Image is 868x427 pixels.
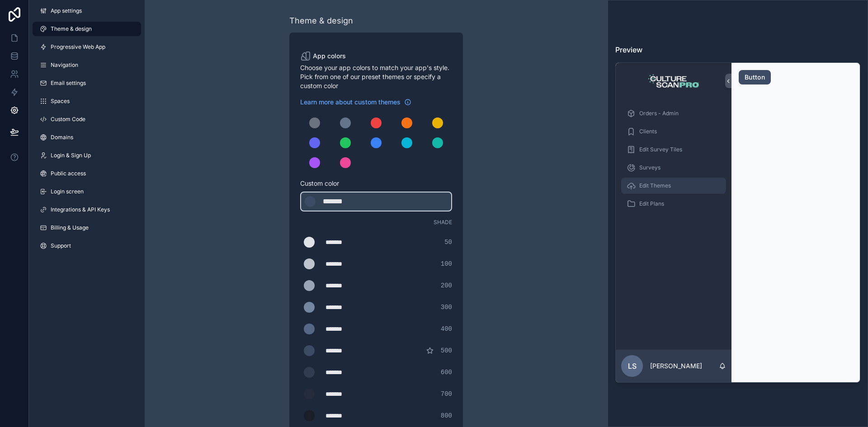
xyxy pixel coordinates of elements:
a: Login & Sign Up [33,148,141,163]
a: Orders - Admin [621,105,726,122]
span: Email settings [51,80,86,87]
span: 200 [441,281,452,290]
span: 400 [441,324,452,333]
a: Login screen [33,184,141,199]
span: Edit Themes [639,182,671,189]
span: Surveys [639,164,660,171]
span: Integrations & API Keys [51,206,110,213]
span: Clients [639,128,657,135]
span: LS [628,361,637,371]
a: Public access [33,166,141,181]
div: scrollable content [616,99,731,350]
p: [PERSON_NAME] [650,361,702,371]
span: 500 [441,346,452,355]
a: App settings [33,4,141,18]
h3: Preview [615,44,860,55]
span: Edit Survey Tiles [639,146,682,153]
span: Domains [51,134,73,141]
span: Shade [434,219,452,226]
span: Custom Code [51,116,85,123]
span: 300 [441,303,452,312]
span: 600 [441,368,452,377]
span: Theme & design [51,25,92,33]
a: Learn more about custom themes [300,98,411,107]
span: Custom color [300,179,445,188]
a: Surveys [621,160,726,176]
span: 50 [444,238,452,247]
span: Orders - Admin [639,110,679,117]
span: Public access [51,170,86,177]
a: Edit Plans [621,196,726,212]
a: Support [33,239,141,253]
a: Billing & Usage [33,221,141,235]
span: Spaces [51,98,70,105]
a: Edit Survey Tiles [621,141,726,158]
a: Domains [33,130,141,145]
span: Login & Sign Up [51,152,91,159]
a: Spaces [33,94,141,108]
span: Choose your app colors to match your app's style. Pick from one of our preset themes or specify a... [300,63,452,90]
a: Email settings [33,76,141,90]
a: Clients [621,123,726,140]
a: Integrations & API Keys [33,202,141,217]
div: Theme & design [289,14,353,27]
span: 800 [441,411,452,420]
span: 100 [441,259,452,268]
span: Navigation [51,61,78,69]
button: Button [739,70,771,84]
span: Edit Plans [639,200,664,207]
span: App settings [51,7,82,14]
span: Progressive Web App [51,43,105,51]
span: App colors [313,52,346,61]
span: Learn more about custom themes [300,98,401,107]
img: App logo [648,74,699,88]
a: Theme & design [33,22,141,36]
span: Login screen [51,188,84,195]
span: Support [51,242,71,249]
a: Progressive Web App [33,40,141,54]
a: Custom Code [33,112,141,127]
span: 700 [441,389,452,399]
a: Edit Themes [621,178,726,194]
a: Navigation [33,58,141,72]
span: Billing & Usage [51,224,89,231]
